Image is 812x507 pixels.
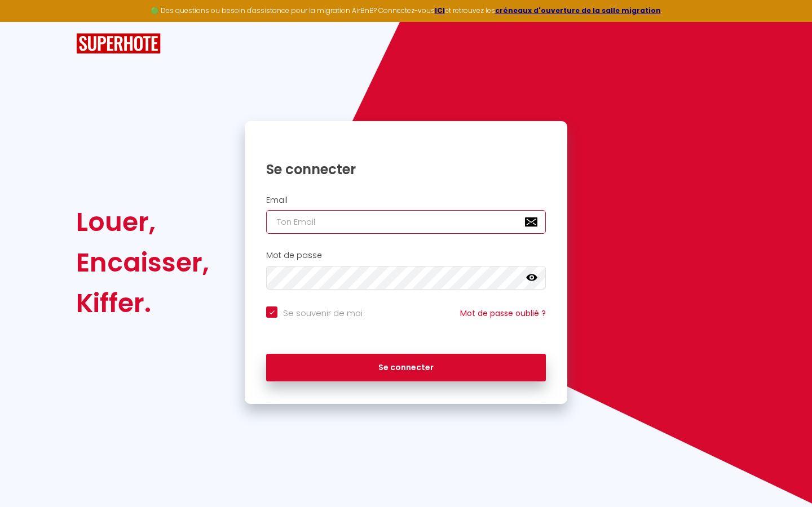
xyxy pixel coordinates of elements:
[266,354,546,382] button: Se connecter
[266,195,546,205] h2: Email
[495,6,661,15] a: créneaux d'ouverture de la salle migration
[9,5,43,38] button: Ouvrir le widget de chat LiveChat
[266,251,546,260] h2: Mot de passe
[435,6,445,15] a: ICI
[266,161,546,178] h1: Se connecter
[76,242,209,283] div: Encaisser,
[76,283,209,323] div: Kiffer.
[76,33,161,54] img: SuperHote logo
[76,202,209,242] div: Louer,
[460,308,546,319] a: Mot de passe oublié ?
[266,210,546,234] input: Ton Email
